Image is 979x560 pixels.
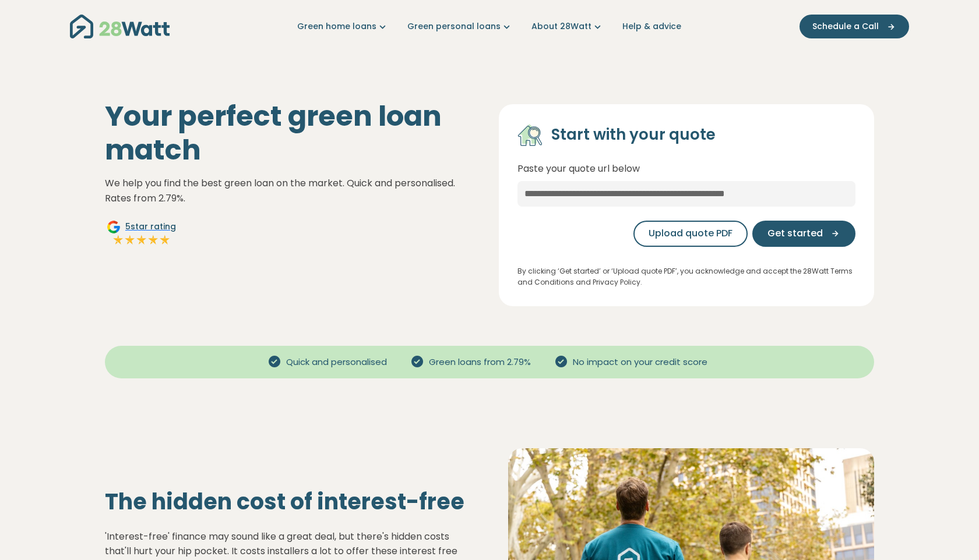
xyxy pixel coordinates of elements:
span: Schedule a Call [812,20,879,33]
button: Get started [752,221,855,247]
img: Google [107,220,121,234]
p: By clicking ‘Get started’ or ‘Upload quote PDF’, you acknowledge and accept the 28Watt Terms and ... [517,265,855,288]
h4: Start with your quote [551,125,716,145]
a: Google5star ratingFull starFull starFull starFull starFull star [105,220,178,248]
a: About 28Watt [531,20,604,33]
img: Full star [112,234,124,246]
img: Full star [124,234,136,246]
button: Upload quote PDF [633,221,748,247]
span: 5 star rating [125,221,176,233]
button: Schedule a Call [800,15,909,38]
h1: Your perfect green loan match [105,100,480,166]
img: 28Watt [70,15,170,38]
span: Upload quote PDF [649,226,733,240]
nav: Main navigation [70,12,909,41]
span: Green loans from 2.79% [424,356,536,369]
a: Help & advice [622,20,681,33]
span: Quick and personalised [281,356,392,369]
span: Get started [767,226,823,240]
img: Full star [136,234,147,246]
span: No impact on your credit score [568,356,712,369]
a: Green home loans [297,20,389,33]
p: Paste your quote url below [517,161,855,176]
h2: The hidden cost of interest-free [105,488,471,515]
img: Full star [159,234,171,246]
p: We help you find the best green loan on the market. Quick and personalised. Rates from 2.79%. [105,176,480,205]
a: Green personal loans [407,20,513,33]
img: Full star [147,234,159,246]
